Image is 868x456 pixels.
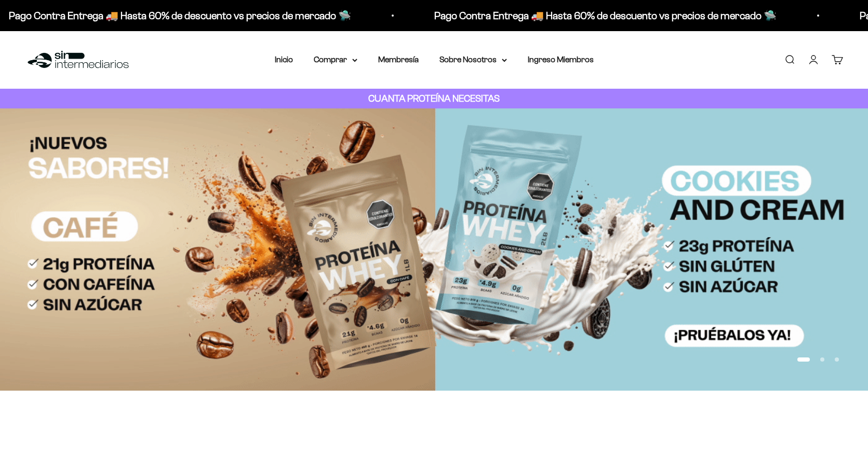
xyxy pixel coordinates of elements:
a: Membresía [378,55,419,64]
a: Ingreso Miembros [528,55,594,64]
summary: Comprar [314,53,357,66]
summary: Sobre Nosotros [439,53,507,66]
strong: CUANTA PROTEÍNA NECESITAS [368,93,500,104]
p: Pago Contra Entrega 🚚 Hasta 60% de descuento vs precios de mercado 🛸 [433,7,776,24]
p: Pago Contra Entrega 🚚 Hasta 60% de descuento vs precios de mercado 🛸 [8,7,350,24]
a: Inicio [275,55,293,64]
